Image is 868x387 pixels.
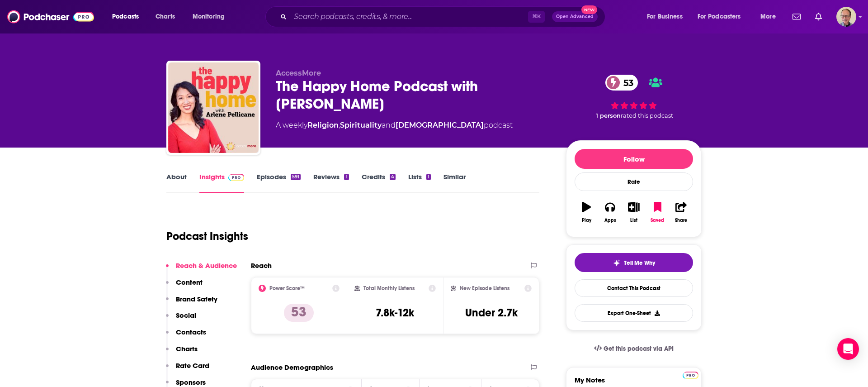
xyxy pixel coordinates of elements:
[251,363,333,372] h2: Audience Demographics
[176,311,196,320] p: Social
[582,218,591,223] div: Play
[587,338,681,360] a: Get this podcast via API
[426,174,431,180] div: 1
[698,10,741,23] span: For Podcasters
[362,172,396,193] a: Credits4
[290,10,528,24] input: Search podcasts, credits, & more...
[675,218,687,223] div: Share
[836,7,856,27] span: Logged in as tommy.lynch
[836,7,856,27] img: User Profile
[552,11,598,22] button: Open AdvancedNew
[575,196,598,229] button: Play
[683,370,698,379] a: Pro website
[621,112,673,119] span: rated this podcast
[630,218,637,223] div: List
[112,10,139,23] span: Podcasts
[168,62,259,153] img: The Happy Home Podcast with Arlene Pellicane
[754,10,787,24] button: open menu
[465,306,518,320] h3: Under 2.7k
[692,10,754,24] button: open menu
[313,172,349,193] a: Reviews1
[575,253,693,272] button: tell me why sparkleTell Me Why
[760,10,776,23] span: More
[575,304,693,322] button: Export One-Sheet
[443,172,466,193] a: Similar
[837,338,859,360] div: Open Intercom Messenger
[106,10,151,24] button: open menu
[276,120,513,131] div: A weekly podcast
[156,10,175,23] span: Charts
[176,361,209,370] p: Rate Card
[581,5,598,14] span: New
[228,174,244,181] img: Podchaser Pro
[596,112,621,119] span: 1 person
[166,328,206,344] button: Contacts
[340,121,382,129] a: Spirituality
[284,304,314,322] p: 53
[166,261,237,278] button: Reach & Audience
[396,121,484,129] a: [DEMOGRAPHIC_DATA]
[269,285,305,291] h2: Power Score™
[193,10,225,23] span: Monitoring
[408,172,431,193] a: Lists1
[344,174,349,180] div: 1
[257,172,301,193] a: Episodes591
[460,285,509,291] h2: New Episode Listens
[166,361,209,378] button: Rate Card
[647,10,683,23] span: For Business
[390,174,396,180] div: 4
[556,14,594,19] span: Open Advanced
[811,9,826,24] a: Show notifications dropdown
[624,259,655,267] span: Tell Me Why
[575,172,693,191] div: Rate
[176,378,206,387] p: Sponsors
[605,75,638,91] a: 53
[613,259,620,267] img: tell me why sparkle
[683,372,698,379] img: Podchaser Pro
[376,306,414,320] h3: 7.8k-12k
[166,311,196,328] button: Social
[176,328,206,336] p: Contacts
[176,344,198,353] p: Charts
[604,345,674,353] span: Get this podcast via API
[176,295,217,303] p: Brand Safety
[382,121,396,129] span: and
[291,174,301,180] div: 591
[7,8,94,25] img: Podchaser - Follow, Share and Rate Podcasts
[836,7,856,27] button: Show profile menu
[363,285,415,291] h2: Total Monthly Listens
[598,196,622,229] button: Apps
[575,279,693,297] a: Contact This Podcast
[339,121,340,129] span: ,
[166,344,198,361] button: Charts
[641,10,694,24] button: open menu
[150,10,180,24] a: Charts
[614,75,638,91] span: 53
[670,196,693,229] button: Share
[166,172,187,193] a: About
[176,278,203,287] p: Content
[575,149,693,169] button: Follow
[274,6,614,27] div: Search podcasts, credits, & more...
[604,218,616,223] div: Apps
[166,295,217,311] button: Brand Safety
[276,69,321,77] span: AccessMore
[176,261,237,270] p: Reach & Audience
[622,196,646,229] button: List
[307,121,339,129] a: Religion
[566,69,702,125] div: 53 1 personrated this podcast
[651,218,664,223] div: Saved
[528,11,545,23] span: ⌘ K
[166,229,248,243] h1: Podcast Insights
[789,9,804,24] a: Show notifications dropdown
[199,172,244,193] a: InsightsPodchaser Pro
[186,10,236,24] button: open menu
[251,261,272,270] h2: Reach
[646,196,669,229] button: Saved
[166,278,203,295] button: Content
